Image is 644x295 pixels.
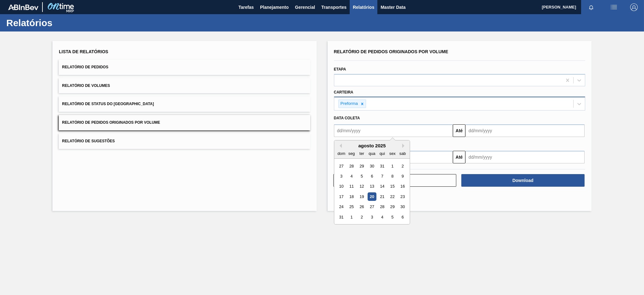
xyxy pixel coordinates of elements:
[333,174,457,187] button: Limpar
[368,203,376,211] div: Choose quarta-feira, 27 de agosto de 2025
[8,4,38,10] img: TNhmsLtSVTkK8tSr43FrP2fwEKptu5GPRR3wAAAABJRU5ErkJggg==
[398,172,407,180] div: Choose sábado, 9 de agosto de 2025
[630,3,638,11] img: Logout
[347,182,356,191] div: Choose segunda-feira, 11 de agosto de 2025
[336,161,408,222] div: month 2025-08
[380,3,405,11] span: Master Data
[59,96,310,112] button: Relatório de Status do [GEOGRAPHIC_DATA]
[368,172,376,180] div: Choose quarta-feira, 6 de agosto de 2025
[398,203,407,211] div: Choose sábado, 30 de agosto de 2025
[260,3,289,11] span: Planejamento
[347,162,356,170] div: Choose segunda-feira, 28 de julho de 2025
[357,172,366,180] div: Choose terça-feira, 5 de agosto de 2025
[339,100,359,108] div: Preforma
[388,192,397,201] div: Choose sexta-feira, 22 de agosto de 2025
[337,149,346,158] div: dom
[347,172,356,180] div: Choose segunda-feira, 4 de agosto de 2025
[62,65,108,69] span: Relatório de Pedidos
[378,172,386,180] div: Choose quinta-feira, 7 de agosto de 2025
[388,182,397,191] div: Choose sexta-feira, 15 de agosto de 2025
[347,149,356,158] div: seg
[388,203,397,211] div: Choose sexta-feira, 29 de agosto de 2025
[337,172,346,180] div: Choose domingo, 3 de agosto de 2025
[398,162,407,170] div: Choose sábado, 2 de agosto de 2025
[388,149,397,158] div: sex
[398,213,407,221] div: Choose sábado, 6 de setembro de 2025
[337,144,342,148] button: Previous Month
[357,162,366,170] div: Choose terça-feira, 29 de julho de 2025
[398,192,407,201] div: Choose sábado, 23 de agosto de 2025
[337,182,346,191] div: Choose domingo, 10 de agosto de 2025
[368,213,376,221] div: Choose quarta-feira, 3 de setembro de 2025
[59,78,310,94] button: Relatório de Volumes
[337,162,346,170] div: Choose domingo, 27 de julho de 2025
[465,151,585,163] input: dd/mm/yyyy
[353,3,374,11] span: Relatórios
[378,182,386,191] div: Choose quinta-feira, 14 de agosto de 2025
[357,213,366,221] div: Choose terça-feira, 2 de setembro de 2025
[337,192,346,201] div: Choose domingo, 17 de agosto de 2025
[357,182,366,191] div: Choose terça-feira, 12 de agosto de 2025
[59,49,108,54] span: Lista de Relatórios
[62,120,160,125] span: Relatório de Pedidos Originados por Volume
[62,139,115,143] span: Relatório de Sugestões
[388,162,397,170] div: Choose sexta-feira, 1 de agosto de 2025
[461,174,585,187] button: Download
[581,3,601,12] button: Notificações
[378,203,386,211] div: Choose quinta-feira, 28 de agosto de 2025
[337,203,346,211] div: Choose domingo, 24 de agosto de 2025
[368,182,376,191] div: Choose quarta-feira, 13 de agosto de 2025
[378,149,386,158] div: qui
[453,151,465,163] button: Até
[378,213,386,221] div: Choose quinta-feira, 4 de setembro de 2025
[295,3,315,11] span: Gerencial
[334,124,453,137] input: dd/mm/yyyy
[398,149,407,158] div: sab
[347,192,356,201] div: Choose segunda-feira, 18 de agosto de 2025
[378,192,386,201] div: Choose quinta-feira, 21 de agosto de 2025
[347,203,356,211] div: Choose segunda-feira, 25 de agosto de 2025
[368,162,376,170] div: Choose quarta-feira, 30 de julho de 2025
[368,149,376,158] div: qua
[59,133,310,149] button: Relatório de Sugestões
[62,102,154,106] span: Relatório de Status do [GEOGRAPHIC_DATA]
[59,60,310,75] button: Relatório de Pedidos
[357,203,366,211] div: Choose terça-feira, 26 de agosto de 2025
[337,213,346,221] div: Choose domingo, 31 de agosto de 2025
[402,144,407,148] button: Next Month
[6,19,118,26] h1: Relatórios
[357,149,366,158] div: ter
[62,83,110,88] span: Relatório de Volumes
[334,67,346,71] label: Etapa
[388,172,397,180] div: Choose sexta-feira, 8 de agosto de 2025
[347,213,356,221] div: Choose segunda-feira, 1 de setembro de 2025
[357,192,366,201] div: Choose terça-feira, 19 de agosto de 2025
[59,115,310,130] button: Relatório de Pedidos Originados por Volume
[334,49,448,54] span: Relatório de Pedidos Originados por Volume
[610,3,618,11] img: userActions
[334,143,410,148] div: agosto 2025
[238,3,254,11] span: Tarefas
[334,116,360,120] span: Data coleta
[334,90,353,94] label: Carteira
[368,192,376,201] div: Choose quarta-feira, 20 de agosto de 2025
[398,182,407,191] div: Choose sábado, 16 de agosto de 2025
[453,124,465,137] button: Até
[321,3,347,11] span: Transportes
[465,124,585,137] input: dd/mm/yyyy
[388,213,397,221] div: Choose sexta-feira, 5 de setembro de 2025
[378,162,386,170] div: Choose quinta-feira, 31 de julho de 2025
